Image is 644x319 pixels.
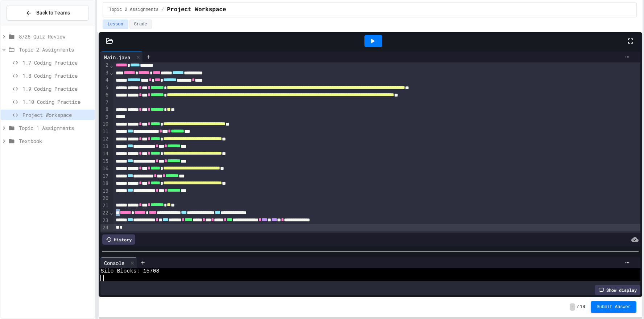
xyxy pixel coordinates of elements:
[167,5,226,14] span: Project Workspace
[570,303,575,311] span: -
[100,91,110,99] div: 6
[100,259,128,267] div: Console
[110,70,113,75] span: Fold line
[100,114,110,121] div: 9
[36,9,70,17] span: Back to Teams
[100,143,110,150] div: 13
[100,84,110,91] div: 5
[100,53,134,61] div: Main.java
[100,202,110,209] div: 21
[100,180,110,187] div: 18
[103,20,128,29] button: Lesson
[100,77,110,84] div: 4
[100,158,110,165] div: 15
[102,234,135,245] div: History
[100,224,110,232] div: 24
[100,52,143,62] div: Main.java
[100,257,137,268] div: Console
[100,106,110,113] div: 8
[100,150,110,158] div: 14
[580,304,585,310] span: 10
[100,173,110,180] div: 17
[100,135,110,143] div: 12
[100,232,110,239] div: 25
[22,85,92,93] span: 1.9 Coding Practice
[100,209,110,217] div: 22
[595,285,640,295] div: Show display
[591,301,636,313] button: Submit Answer
[161,7,164,13] span: /
[19,46,92,53] span: Topic 2 Assignments
[19,124,92,132] span: Topic 1 Assignments
[22,72,92,79] span: 1.8 Coding Practice
[100,120,110,128] div: 10
[19,33,92,40] span: 8/26 Quiz Review
[110,210,113,216] span: Fold line
[22,59,92,66] span: 1.7 Coding Practice
[100,99,110,106] div: 7
[22,98,92,106] span: 1.10 Coding Practice
[596,304,631,310] span: Submit Answer
[19,137,92,145] span: Textbook
[100,128,110,135] div: 11
[100,188,110,195] div: 19
[577,304,579,310] span: /
[110,62,113,68] span: Fold line
[100,62,110,69] div: 2
[100,268,159,275] span: Silo Blocks: 15708
[100,69,110,77] div: 3
[100,195,110,202] div: 20
[22,111,92,119] span: Project Workspace
[100,217,110,224] div: 23
[109,7,158,13] span: Topic 2 Assignments
[100,165,110,172] div: 16
[7,5,89,21] button: Back to Teams
[129,20,152,29] button: Grade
